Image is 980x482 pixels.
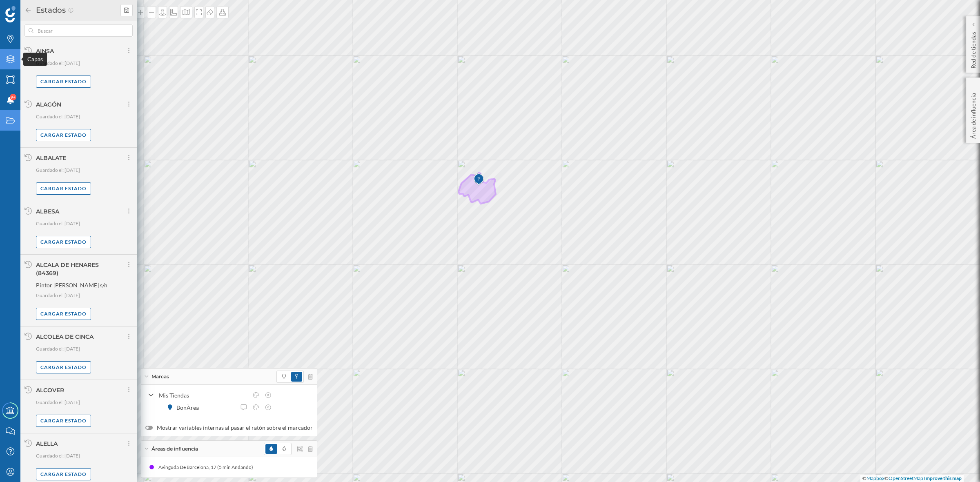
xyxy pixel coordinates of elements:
[159,391,248,400] div: Mis Tiendas
[145,424,313,432] label: Mostrar variables internas al pasar el ratón sobre el marcador
[36,398,133,406] p: Guardado el: [DATE]
[176,403,203,412] div: BonÀrea
[924,475,962,481] a: Improve this map
[36,440,58,447] div: ALELLA
[16,6,45,13] span: Soporte
[866,475,884,481] a: Mapbox
[151,445,198,453] span: Áreas de influencia
[36,166,133,174] p: Guardado el: [DATE]
[5,6,16,22] img: Geoblink Logo
[474,171,484,188] img: Marker
[151,373,169,380] span: Marcas
[36,208,59,215] div: ALBESA
[889,475,923,481] a: OpenStreetMap
[36,452,133,460] p: Guardado el: [DATE]
[11,93,16,101] span: 9+
[23,53,47,66] div: Capas
[158,463,257,471] div: Avinguda De Barcelona, 17 (5 min Andando)
[36,345,133,353] p: Guardado el: [DATE]
[36,386,64,394] div: ALCOVER
[36,154,66,162] div: ALBALATE
[36,101,61,108] div: ALAGÓN
[36,333,94,340] div: ALCOLEA DE CINCA
[36,261,99,277] div: ALCALA DE HENARES (84369)
[36,59,133,67] p: Guardado el: [DATE]
[36,291,133,300] p: Guardado el: [DATE]
[969,29,978,69] p: Red de tiendas
[36,220,133,228] p: Guardado el: [DATE]
[36,113,133,121] p: Guardado el: [DATE]
[969,90,978,139] p: Área de influencia
[860,475,964,482] div: © ©
[36,47,54,55] div: AINSA
[36,281,107,289] span: Pintor [PERSON_NAME] s/n
[32,4,68,17] h2: Estados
